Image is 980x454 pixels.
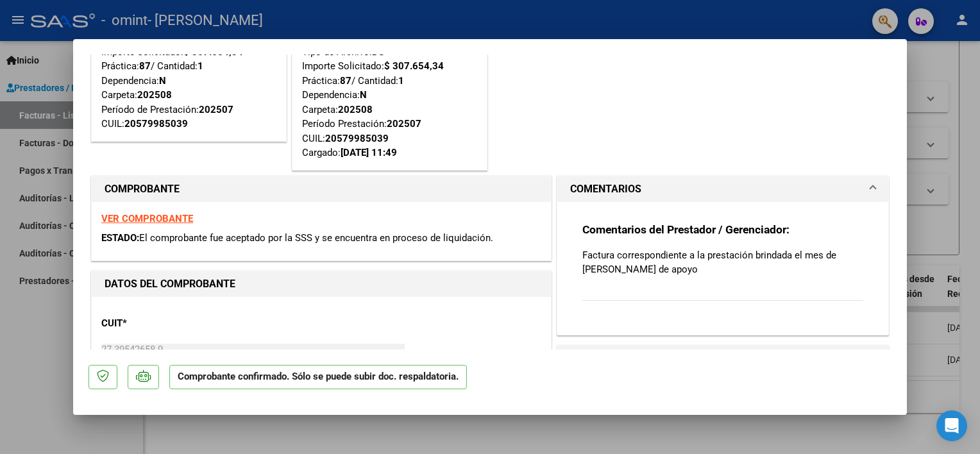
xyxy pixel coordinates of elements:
div: Tipo de Archivo: Importe Solicitado: Práctica: / Cantidad: Dependencia: Carpeta: Período de Prest... [101,30,276,131]
strong: N [159,75,166,87]
strong: $ 307.654,34 [183,46,243,58]
strong: COMPROBANTE [105,183,180,195]
div: COMENTARIOS [557,202,888,335]
p: Comprobante confirmado. Sólo se puede subir doc. respaldatoria. [169,365,467,390]
p: CUIT [101,316,233,331]
p: Factura correspondiente a la prestación brindada el mes de [PERSON_NAME] de apoyo [582,248,863,276]
strong: 202508 [338,104,373,115]
strong: 1 [198,60,203,72]
strong: N [360,89,367,101]
div: 20579985039 [325,131,389,146]
strong: 202507 [199,104,233,115]
h1: COMENTARIOS [570,181,641,197]
mat-expansion-panel-header: COMENTARIOS [557,176,888,202]
div: Open Intercom Messenger [936,410,967,441]
div: Tipo de Archivo: Importe Solicitado: Práctica: / Cantidad: Dependencia: Carpeta: Período Prestaci... [302,30,477,160]
strong: [DATE] 11:49 [341,147,397,158]
strong: 1 [398,75,404,87]
strong: 202508 [137,89,172,101]
span: ESTADO: [101,232,139,244]
strong: DS [372,46,384,58]
strong: Comentarios del Prestador / Gerenciador: [582,223,790,236]
a: VER COMPROBANTE [101,213,193,224]
strong: 87 [340,75,351,87]
span: El comprobante fue aceptado por la SSS y se encuentra en proceso de liquidación. [139,232,493,244]
strong: $ 307.654,34 [384,60,444,72]
strong: DATOS DEL COMPROBANTE [105,278,235,290]
strong: 202507 [387,118,421,130]
strong: 87 [139,60,151,72]
mat-expansion-panel-header: PREAPROBACIÓN PARA INTEGRACION [557,346,888,371]
div: 20579985039 [124,117,188,131]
